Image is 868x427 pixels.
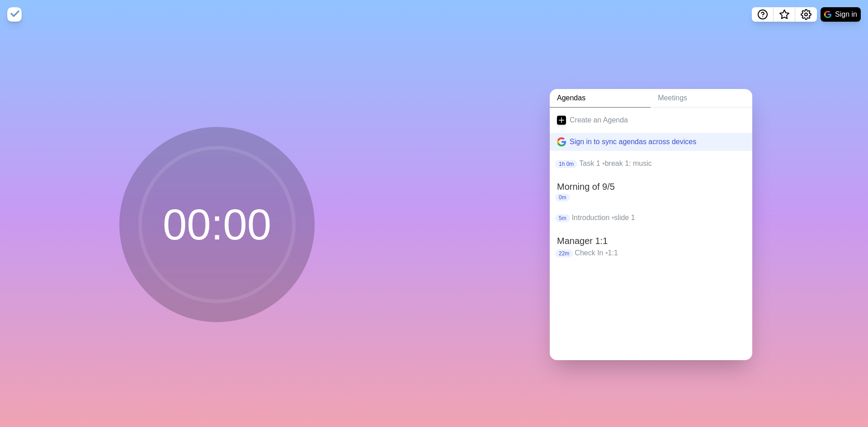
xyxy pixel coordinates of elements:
[557,234,745,248] h2: Manager 1:1
[550,133,752,151] button: Sign in to sync agendas across devices
[612,214,614,221] span: •
[555,193,570,202] p: 0m
[575,248,745,258] p: Check In 1:1
[752,7,774,22] button: Help
[579,158,745,169] p: Task 1 break 1: music
[550,89,651,108] a: Agendas
[557,180,745,193] h2: Morning of 9/5
[821,7,861,22] button: Sign in
[572,212,745,223] p: Introduction slide 1
[7,7,22,22] img: timeblocks logo
[605,249,608,257] span: •
[555,214,570,222] p: 5m
[550,108,752,133] a: Create an Agenda
[555,249,573,258] p: 22m
[774,7,795,22] button: What’s new
[555,160,577,168] p: 1h 0m
[795,7,817,22] button: Settings
[824,11,831,18] img: google logo
[557,137,566,146] img: google logo
[651,89,752,108] a: Meetings
[602,160,605,167] span: •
